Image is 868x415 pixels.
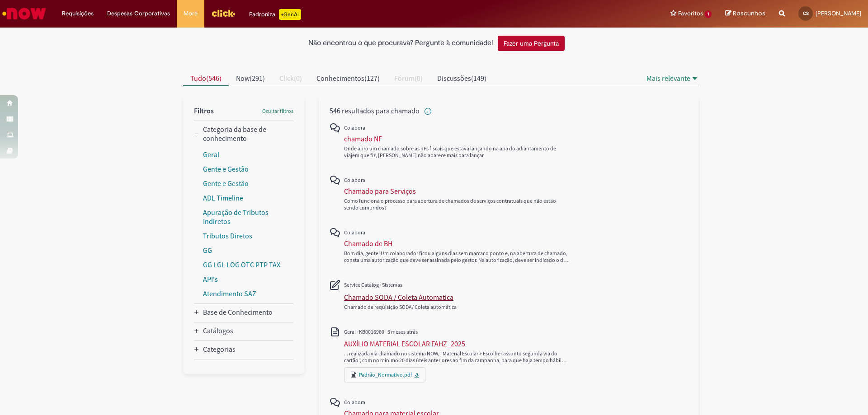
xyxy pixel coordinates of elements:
span: 1 [705,10,712,18]
h2: Não encontrou o que procurava? Pergunte à comunidade! [308,39,493,47]
a: Rascunhos [725,9,765,18]
div: Padroniza [249,9,301,20]
img: ServiceNow [1,5,47,23]
span: [PERSON_NAME] [816,9,861,17]
span: Favoritos [678,9,703,18]
span: Rascunhos [733,9,765,18]
span: Despesas Corporativas [107,9,170,18]
span: Requisições [62,9,94,18]
span: More [184,9,198,18]
span: CS [803,10,809,16]
p: +GenAi [279,9,301,20]
button: Fazer uma Pergunta [498,36,565,51]
img: click_logo_yellow_360x200.png [211,6,236,20]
